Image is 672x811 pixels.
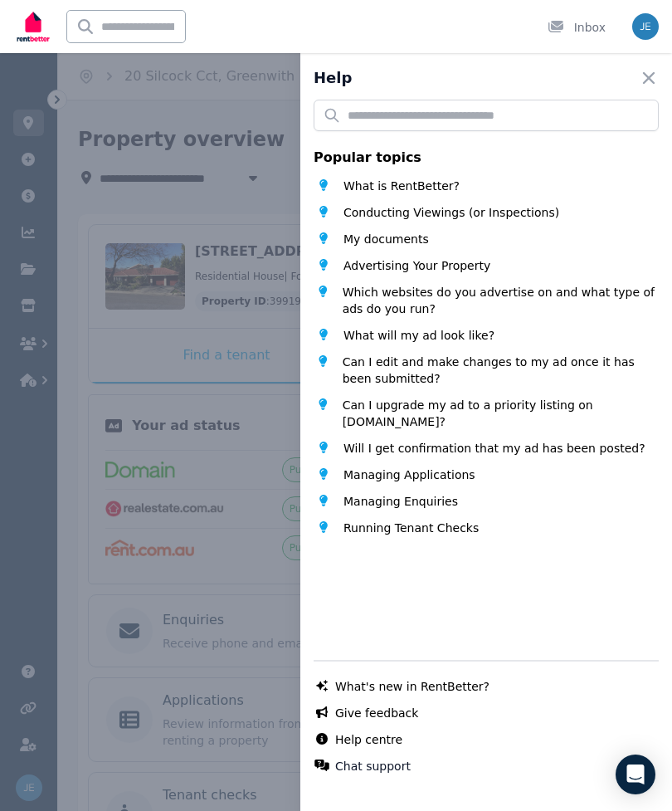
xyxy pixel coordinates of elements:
[343,257,490,274] span: Advertising Your Property
[343,231,429,247] span: My documents
[314,66,352,90] h2: Help
[343,467,475,483] span: Managing Applications
[343,284,659,317] span: Which websites do you advertise on and what type of ads do you run?
[343,440,645,457] span: Will I get confirmation that my ad has been posted?
[335,758,411,774] button: Chat support
[314,148,659,168] p: Popular topics
[343,397,659,430] span: Can I upgrade my ad to a priority listing on [DOMAIN_NAME]?
[343,204,559,221] span: Conducting Viewings (or Inspections)
[335,705,418,721] a: Give feedback
[343,178,460,194] span: What is RentBetter?
[343,520,479,536] span: Running Tenant Checks
[343,493,458,510] span: Managing Enquiries
[343,354,659,387] span: Can I edit and make changes to my ad once it has been submitted?
[335,678,489,695] a: What's new in RentBetter?
[335,731,402,748] a: Help centre
[616,755,655,794] div: Open Intercom Messenger
[343,327,494,344] span: What will my ad look like?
